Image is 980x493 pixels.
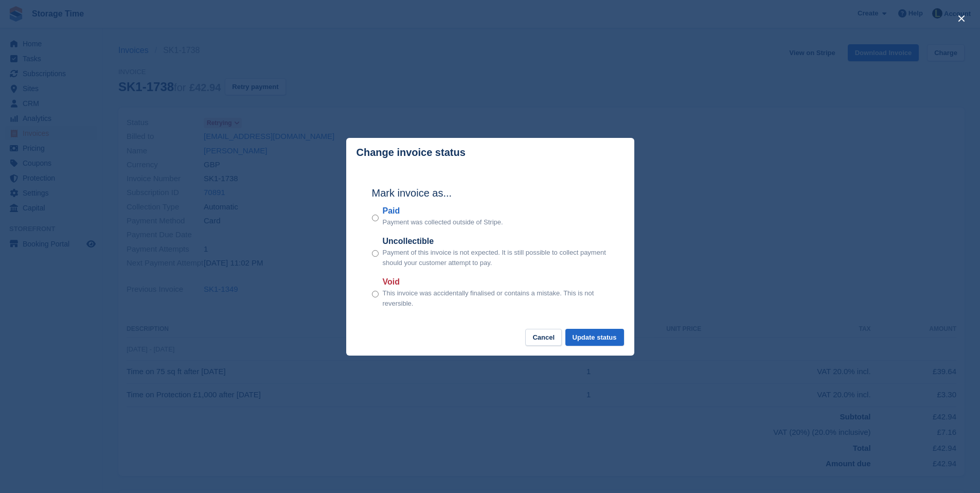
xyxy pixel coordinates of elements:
label: Uncollectible [383,235,609,248]
button: Update status [565,329,624,346]
h2: Mark invoice as... [372,185,609,201]
label: Paid [383,205,503,217]
button: close [953,10,970,27]
button: Cancel [525,329,562,346]
label: Void [383,276,609,288]
p: Change invoice status [357,147,466,159]
p: Payment of this invoice is not expected. It is still possible to collect payment should your cust... [383,248,609,268]
p: This invoice was accidentally finalised or contains a mistake. This is not reversible. [383,288,609,308]
p: Payment was collected outside of Stripe. [383,217,503,227]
